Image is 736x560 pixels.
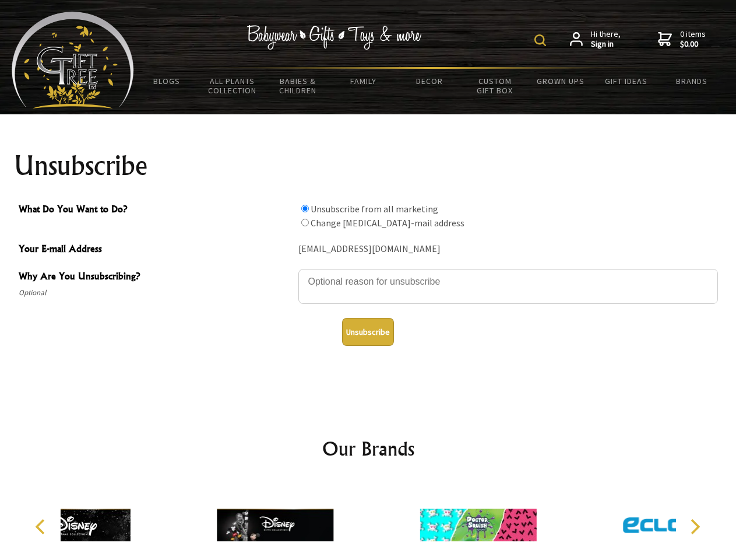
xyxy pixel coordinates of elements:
a: Grown Ups [527,69,593,93]
textarea: Why Are You Unsubscribing? [298,269,718,304]
a: BLOGS [134,69,200,93]
strong: $0.00 [680,39,706,50]
div: [EMAIL_ADDRESS][DOMAIN_NAME] [298,240,718,258]
span: Why Are You Unsubscribing? [19,269,293,286]
button: Next [682,514,707,540]
label: Change [MEDICAL_DATA]-mail address [311,217,464,229]
button: Previous [29,514,55,540]
span: Optional [19,286,293,300]
img: Babyware - Gifts - Toys and more... [12,12,134,108]
a: Family [331,69,397,93]
span: Hi there, [591,29,621,50]
a: All Plants Collection [200,69,266,103]
img: Babywear - Gifts - Toys & more [247,25,422,50]
a: 0 items$0.00 [658,29,706,50]
h1: Unsubscribe [14,152,723,180]
span: What Do You Want to Do? [19,202,293,219]
input: What Do You Want to Do? [301,205,309,212]
label: Unsubscribe from all marketing [311,203,438,215]
a: Custom Gift Box [462,69,528,103]
strong: Sign in [591,39,621,50]
button: Unsubscribe [342,318,394,346]
span: Your E-mail Address [19,242,293,258]
a: Gift Ideas [593,69,659,93]
a: Brands [659,69,725,93]
a: Babies & Children [265,69,331,103]
a: Decor [396,69,462,93]
input: What Do You Want to Do? [301,219,309,226]
span: 0 items [680,29,706,50]
h2: Our Brands [23,435,713,463]
a: Hi there,Sign in [570,29,621,50]
img: product search [534,34,546,46]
